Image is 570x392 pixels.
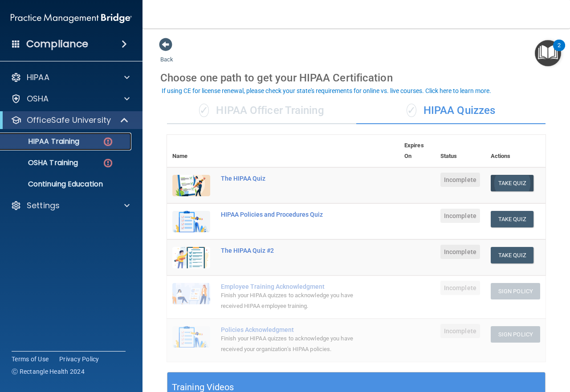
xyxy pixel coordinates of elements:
[11,72,130,83] a: HIPAA
[491,211,533,227] button: Take Quiz
[491,247,533,263] button: Take Quiz
[12,367,85,376] span: Ⓒ Rectangle Health 2024
[102,136,114,147] img: danger-circle.6113f641.png
[535,40,561,66] button: Open Resource Center, 2 new notifications
[27,200,60,211] p: Settings
[440,324,480,338] span: Incomplete
[12,355,49,364] a: Terms of Use
[221,247,354,254] div: The HIPAA Quiz #2
[356,97,546,124] div: HIPAA Quizzes
[11,200,130,211] a: Settings
[102,158,114,169] img: danger-circle.6113f641.png
[11,115,129,125] a: OfficeSafe University
[221,283,354,290] div: Employee Training Acknowledgment
[416,329,559,364] iframe: Drift Widget Chat Controller
[435,135,485,167] th: Status
[440,245,480,259] span: Incomplete
[6,137,79,146] p: HIPAA Training
[160,65,552,91] div: Choose one path to get your HIPAA Certification
[221,326,354,333] div: Policies Acknowledgment
[491,283,540,299] button: Sign Policy
[407,104,416,117] span: ✓
[11,9,132,27] img: PMB logo
[558,45,561,57] div: 2
[221,175,354,182] div: The HIPAA Quiz
[491,326,540,343] button: Sign Policy
[11,93,130,104] a: OSHA
[27,115,111,125] p: OfficeSafe University
[160,86,493,95] button: If using CE for license renewal, please check your state's requirements for online vs. live cours...
[167,135,216,167] th: Name
[440,173,480,187] span: Incomplete
[221,290,354,311] div: Finish your HIPAA quizzes to acknowledge you have received HIPAA employee training.
[160,45,173,63] a: Back
[59,355,99,364] a: Privacy Policy
[26,38,88,50] h4: Compliance
[6,180,127,189] p: Continuing Education
[6,158,78,167] p: OSHA Training
[199,104,209,117] span: ✓
[221,211,354,218] div: HIPAA Policies and Procedures Quiz
[167,97,356,124] div: HIPAA Officer Training
[440,281,480,295] span: Incomplete
[27,93,49,104] p: OSHA
[491,175,533,191] button: Take Quiz
[485,135,546,167] th: Actions
[27,72,49,83] p: HIPAA
[221,333,354,355] div: Finish your HIPAA quizzes to acknowledge you have received your organization’s HIPAA policies.
[399,135,435,167] th: Expires On
[162,88,491,94] div: If using CE for license renewal, please check your state's requirements for online vs. live cours...
[440,209,480,223] span: Incomplete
